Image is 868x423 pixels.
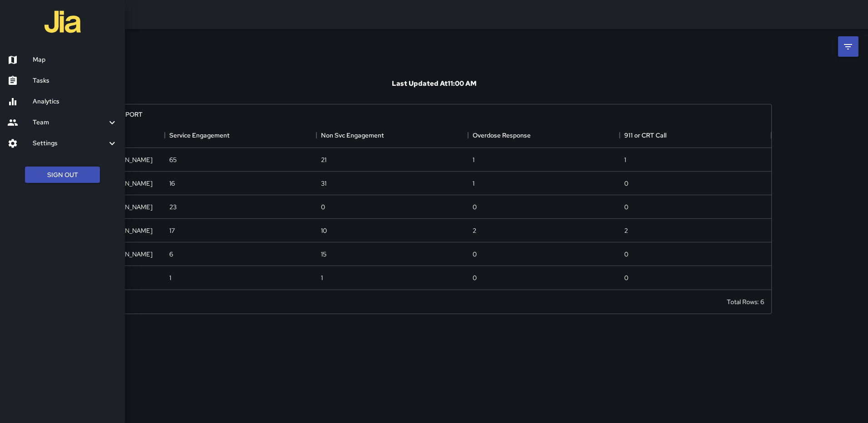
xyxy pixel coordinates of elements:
[33,55,118,65] h6: Map
[33,138,107,148] h6: Settings
[44,4,81,40] img: jia-logo
[33,76,118,86] h6: Tasks
[33,97,118,107] h6: Analytics
[33,118,107,128] h6: Team
[25,167,100,183] button: Sign Out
